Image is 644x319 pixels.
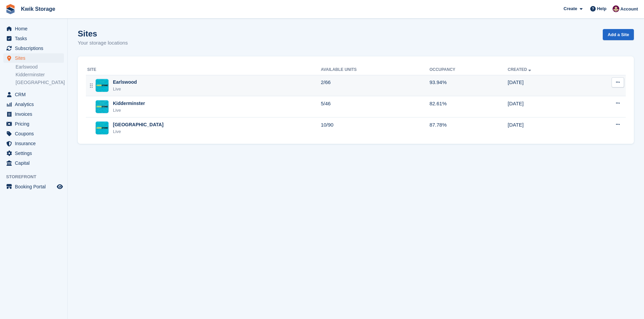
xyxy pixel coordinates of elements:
[78,29,128,38] h1: Sites
[508,96,582,117] td: [DATE]
[564,5,577,12] span: Create
[113,121,164,128] div: [GEOGRAPHIC_DATA]
[16,64,64,70] a: Earlswood
[18,3,58,15] a: Kwik Storage
[3,149,64,158] a: menu
[508,75,582,96] td: [DATE]
[78,39,128,47] p: Your storage locations
[429,64,507,75] th: Occupancy
[321,75,429,96] td: 2/66
[96,122,109,134] img: Image of Willenhall site
[429,96,507,117] td: 82.61%
[15,129,55,138] span: Coupons
[96,79,109,92] img: Image of Earlswood site
[3,139,64,148] a: menu
[429,117,507,138] td: 87.78%
[429,75,507,96] td: 93.94%
[321,64,429,75] th: Available Units
[113,79,137,86] div: Earlswood
[3,182,64,191] a: menu
[597,5,606,12] span: Help
[113,128,164,135] div: Live
[3,90,64,99] a: menu
[15,34,55,43] span: Tasks
[3,119,64,129] a: menu
[15,109,55,119] span: Invoices
[3,109,64,119] a: menu
[15,100,55,109] span: Analytics
[508,117,582,138] td: [DATE]
[5,4,16,14] img: stora-icon-8386f47178a22dfd0bd8f6a31ec36ba5ce8667c1dd55bd0f319d3a0aa187defe.svg
[3,34,64,43] a: menu
[3,129,64,138] a: menu
[3,100,64,109] a: menu
[613,5,619,12] img: ellie tragonette
[3,158,64,168] a: menu
[620,6,638,12] span: Account
[113,107,145,114] div: Live
[3,24,64,33] a: menu
[15,119,55,129] span: Pricing
[603,29,634,40] a: Add a Site
[113,86,137,92] div: Live
[3,44,64,53] a: menu
[15,149,55,158] span: Settings
[113,100,145,107] div: Kidderminster
[6,174,67,180] span: Storefront
[321,117,429,138] td: 10/90
[16,79,64,86] a: [GEOGRAPHIC_DATA]
[321,96,429,117] td: 5/46
[15,139,55,148] span: Insurance
[15,53,55,63] span: Sites
[15,90,55,99] span: CRM
[96,100,109,113] img: Image of Kidderminster site
[15,158,55,168] span: Capital
[16,72,64,78] a: Kidderminster
[86,64,321,75] th: Site
[508,67,532,72] a: Created
[15,44,55,53] span: Subscriptions
[15,24,55,33] span: Home
[56,183,64,191] a: Preview store
[3,53,64,63] a: menu
[15,182,55,191] span: Booking Portal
